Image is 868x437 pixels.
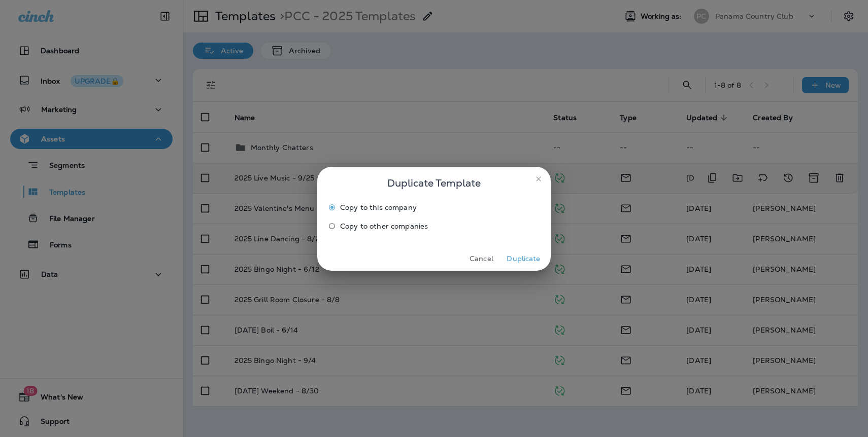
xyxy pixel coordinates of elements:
span: Copy to other companies [340,222,428,230]
span: Duplicate Template [387,175,481,191]
button: close [530,171,547,187]
span: Copy to this company [340,203,417,211]
button: Cancel [462,251,500,267]
button: Duplicate [505,251,543,267]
